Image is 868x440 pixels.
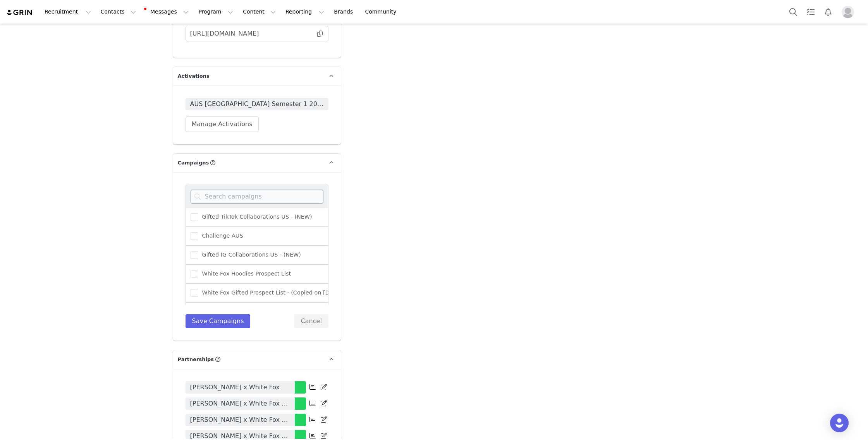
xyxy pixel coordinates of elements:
a: [PERSON_NAME] x White Fox August Sale Collab [186,397,295,410]
a: Tasks [802,3,819,21]
button: Contacts [96,3,141,21]
button: Cancel [294,314,328,328]
img: grin logo [6,9,33,16]
a: [PERSON_NAME] x White Fox [DATE][DATE] 2024 [186,414,295,426]
a: [PERSON_NAME] x White Fox [186,381,295,394]
span: [PERSON_NAME] x White Fox [DATE][DATE] 2024 [190,415,290,425]
span: [PERSON_NAME] x White Fox [190,383,280,392]
span: White Fox Hoodies Prospect List [198,270,291,277]
button: Recruitment [40,3,96,21]
img: placeholder-profile.jpg [842,6,854,18]
span: White Fox Gifted Prospect List - (Copied on [DATE]) [198,289,344,296]
span: Partnerships [178,356,214,363]
input: Search campaigns [191,190,323,204]
span: AUS [GEOGRAPHIC_DATA] Semester 1 2024 [190,99,324,109]
span: Activations [178,72,210,80]
button: Save Campaigns [186,314,251,328]
button: Content [238,3,280,21]
button: Reporting [281,3,329,21]
button: Messages [141,3,193,21]
div: Open Intercom Messenger [830,414,849,432]
span: Campaigns [178,159,209,167]
button: Manage Activations [186,116,259,132]
button: Profile [837,6,862,18]
a: Community [361,3,405,21]
button: Notifications [820,3,837,21]
span: Gifted TikTok Collaborations US - (NEW) [198,213,312,221]
span: [PERSON_NAME] x White Fox August Sale Collab [190,399,290,408]
span: Gifted IG Collaborations US - (NEW) [198,251,301,259]
button: Search [785,3,802,21]
button: Program [194,3,238,21]
a: Brands [329,3,360,21]
span: Challenge AUS [198,232,243,240]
